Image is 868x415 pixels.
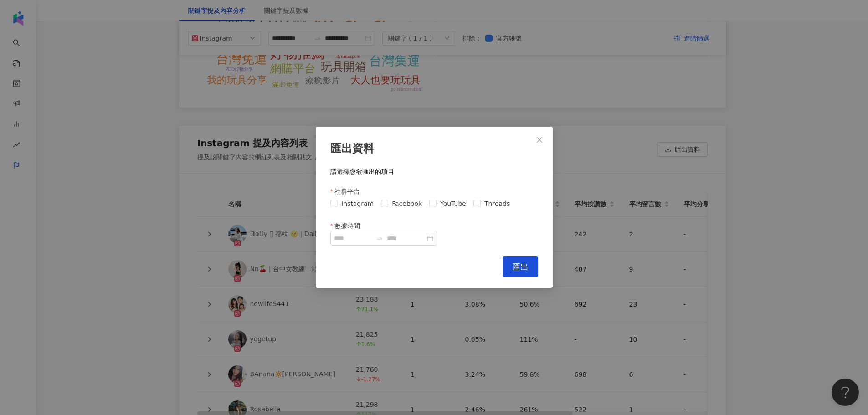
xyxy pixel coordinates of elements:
span: 匯出 [512,262,529,272]
button: 匯出 [503,257,538,277]
input: 數據時間 [334,234,372,244]
div: 匯出資料 [330,141,538,157]
span: YouTube [437,199,470,209]
label: 數據時間 [330,221,367,231]
span: Threads [480,199,513,209]
div: 請選擇您欲匯出的項目 [330,168,538,177]
span: Facebook [388,199,426,209]
span: to [376,235,383,242]
span: swap-right [376,235,383,242]
label: 社群平台 [330,187,367,197]
span: close [536,136,543,143]
span: Instagram [338,199,377,209]
button: Close [530,131,549,149]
